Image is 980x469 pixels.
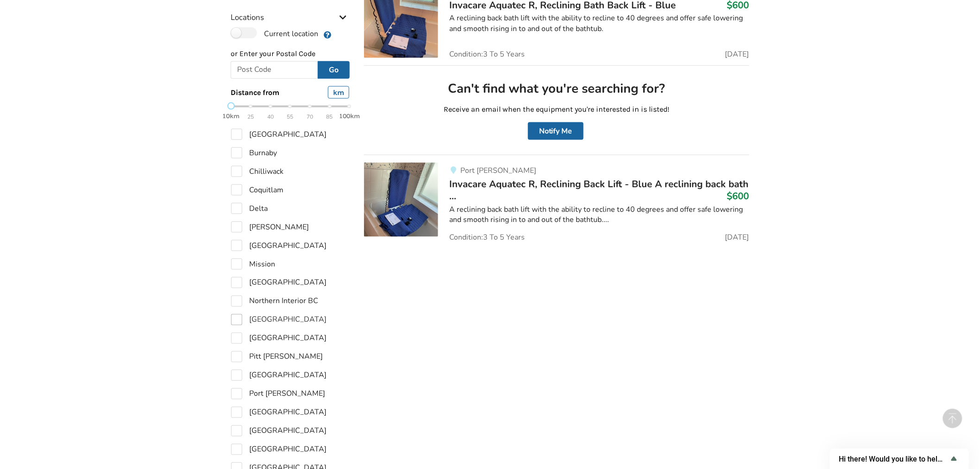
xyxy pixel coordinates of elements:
[528,122,584,140] button: Notify Me
[231,184,284,196] label: Coquitlam
[727,190,749,202] h3: $600
[725,234,749,241] span: [DATE]
[449,234,525,241] span: Condition: 3 To 5 Years
[231,444,327,455] label: [GEOGRAPHIC_DATA]
[339,112,360,120] strong: 100km
[231,147,277,158] label: Burnaby
[231,351,323,362] label: Pitt [PERSON_NAME]
[231,407,327,418] label: [GEOGRAPHIC_DATA]
[725,51,749,58] span: [DATE]
[371,104,741,115] p: Receive an email when the equipment you're interested in is listed!
[307,112,313,122] span: 70
[449,51,525,58] span: Condition: 3 To 5 Years
[231,88,280,97] span: Distance from
[231,259,276,270] label: Mission
[449,204,749,226] div: A reclining back bath lift with the ability to recline to 40 degrees and offer safe lowering and ...
[231,296,319,307] label: Northern Interior BC
[231,425,327,437] label: [GEOGRAPHIC_DATA]
[231,388,326,399] label: Port [PERSON_NAME]
[247,112,254,122] span: 25
[318,61,350,79] button: Go
[460,165,536,176] span: Port [PERSON_NAME]
[231,222,309,233] label: [PERSON_NAME]
[364,155,749,241] a: bathroom safety-invacare aquatec r, reclining back lift - blue a reclining back bath lift with th...
[231,370,327,381] label: [GEOGRAPHIC_DATA]
[231,277,327,288] label: [GEOGRAPHIC_DATA]
[328,86,349,99] div: km
[231,61,318,79] input: Post Code
[287,112,293,122] span: 55
[231,27,319,39] label: Current location
[231,129,327,140] label: [GEOGRAPHIC_DATA]
[327,112,333,122] span: 85
[449,177,748,203] span: Invacare Aquatec R, Reclining Back Lift - Blue A reclining back bath ...
[231,314,327,325] label: [GEOGRAPHIC_DATA]
[839,453,960,464] button: Show survey - Hi there! Would you like to help us improve AssistList?
[231,49,350,59] p: or Enter your Postal Code
[222,112,239,120] strong: 10km
[839,455,949,463] span: Hi there! Would you like to help us improve AssistList?
[364,163,438,237] img: bathroom safety-invacare aquatec r, reclining back lift - blue a reclining back bath lift with th...
[231,166,284,177] label: Chilliwack
[371,81,741,97] h2: Can't find what you're searching for?
[267,112,274,122] span: 40
[231,203,268,214] label: Delta
[231,333,327,344] label: [GEOGRAPHIC_DATA]
[449,13,749,34] div: A reclining back bath lift with the ability to recline to 40 degrees and offer safe lowering and ...
[231,240,327,251] label: [GEOGRAPHIC_DATA]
